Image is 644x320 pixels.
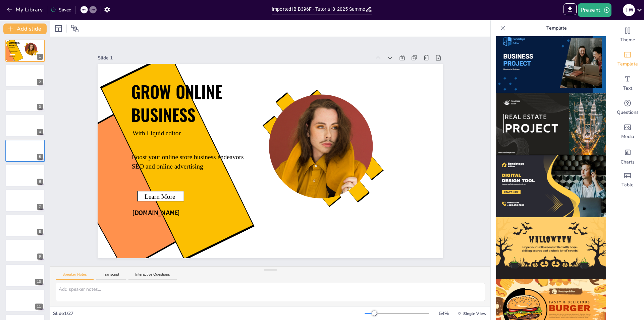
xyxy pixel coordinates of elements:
button: Speaker Notes [56,272,94,280]
div: Slide 1 / 27 [53,310,365,317]
div: Saved [51,7,71,13]
span: GROW ONLINE BUSINESS [9,41,19,47]
div: 4 [5,115,45,137]
div: 10 [35,279,43,285]
div: 5 [37,154,43,160]
span: Questions [617,109,639,116]
div: Change the overall theme [611,23,644,47]
div: Slide 1 [98,55,370,61]
span: Single View [463,311,486,316]
span: Learn More [11,54,14,55]
img: thumb-13.png [496,217,606,279]
button: Interactive Questions [128,272,176,280]
div: 2 [5,64,45,87]
div: 6 [37,179,43,185]
button: My Library [5,4,46,15]
div: Add text boxes [611,71,644,95]
div: 6 [5,165,45,187]
div: 8 [37,229,43,235]
span: GROW ONLINE BUSINESS [131,79,222,127]
div: 5 [5,140,45,162]
div: 7 [37,204,43,210]
span: Export to PowerPoint [563,3,577,17]
span: Media [621,133,634,140]
span: Table [622,182,634,188]
div: 7 [5,189,45,212]
span: Learn More [145,193,175,200]
img: thumb-11.png [496,93,606,155]
input: Insert title [272,4,365,14]
div: 2 [37,79,43,85]
p: Template [508,20,605,36]
span: Template [618,61,638,67]
button: T W [623,3,635,17]
div: 8 [5,215,45,237]
span: Text [623,85,632,92]
span: Theme [620,37,635,43]
span: With Liquid editor [9,47,15,48]
span: With Liquid editor [132,130,181,137]
button: Transcript [96,272,126,280]
div: Add charts and graphs [611,144,644,168]
div: 11 [5,289,45,312]
span: Position [71,25,79,33]
div: 1 [5,40,45,62]
div: T W [623,4,635,16]
div: 11 [35,304,43,310]
button: Present [578,3,611,17]
span: Charts [621,159,635,166]
div: 4 [37,129,43,135]
button: Add slide [3,24,47,34]
div: Layout [53,23,64,34]
span: Boost your online store business endeavors SEO and online advertising [9,50,22,52]
img: thumb-12.png [496,155,606,217]
span: Boost your online store business endeavors SEO and online advertising [132,153,244,170]
div: 10 [5,264,45,286]
img: thumb-10.png [496,31,606,93]
div: Get real-time input from your audience [611,95,644,120]
div: Add a table [611,168,644,192]
div: 3 [5,90,45,112]
div: Add images, graphics, shapes or video [611,120,644,144]
span: [DOMAIN_NAME] [133,209,180,217]
div: 9 [5,239,45,262]
span: [DOMAIN_NAME] [9,56,15,57]
div: 3 [37,104,43,110]
div: Add ready made slides [611,47,644,71]
div: 9 [37,254,43,260]
div: 1 [37,54,43,60]
div: 54 % [436,310,452,317]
